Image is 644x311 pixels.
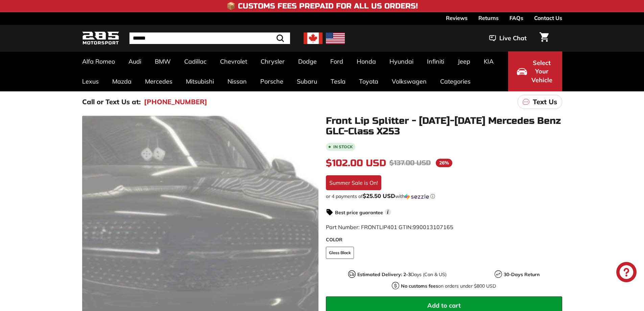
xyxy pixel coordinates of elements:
a: Infiniti [420,51,451,71]
a: BMW [148,51,177,71]
p: on orders under $800 USD [401,283,496,290]
a: Subaru [290,71,324,91]
span: 26% [436,159,452,167]
a: Mercedes [138,71,179,91]
strong: No customs fees [401,283,438,289]
a: Mazda [105,71,138,91]
inbox-online-store-chat: Shopify online store chat [614,262,639,284]
span: Add to cart [427,302,461,309]
div: or 4 payments of with [326,193,562,200]
strong: 30-Days Return [504,271,540,277]
a: Lexus [75,71,105,91]
a: Jeep [451,51,477,71]
a: Dodge [291,51,324,71]
a: Text Us [518,95,562,109]
label: COLOR [326,236,562,243]
span: Select Your Vehicle [530,59,553,85]
p: Call or Text Us at: [82,97,141,107]
span: Live Chat [499,34,527,43]
a: Contact Us [534,12,562,24]
a: Mitsubishi [179,71,221,91]
a: Alfa Romeo [75,51,122,71]
img: Sezzle [405,194,429,200]
button: Select Your Vehicle [508,51,562,91]
a: Nissan [221,71,254,91]
span: 990013107165 [413,224,453,230]
a: Toyota [352,71,385,91]
span: i [385,209,391,215]
img: Logo_285_Motorsport_areodynamics_components [82,30,119,46]
a: [PHONE_NUMBER] [144,97,207,107]
p: Days (Can & US) [357,271,447,278]
button: Live Chat [480,30,535,47]
a: Tesla [324,71,352,91]
span: $137.00 USD [389,159,431,167]
a: Returns [478,12,499,24]
input: Search [129,32,290,44]
a: Cadillac [177,51,213,71]
strong: Best price guarantee [335,209,383,216]
span: $25.50 USD [363,192,395,199]
h1: Front Lip Splitter - [DATE]-[DATE] Mercedes Benz GLC-Class X253 [326,116,562,137]
span: $102.00 USD [326,157,386,169]
a: FAQs [509,12,523,24]
a: Cart [535,27,553,50]
h4: 📦 Customs Fees Prepaid for All US Orders! [226,2,418,10]
a: KIA [477,51,500,71]
a: Categories [433,71,477,91]
a: Audi [122,51,148,71]
div: Summer Sale is On! [326,175,381,190]
a: Hyundai [383,51,420,71]
span: Part Number: FRONTLIP401 GTIN: [326,224,453,230]
div: or 4 payments of$25.50 USDwithSezzle Click to learn more about Sezzle [326,193,562,200]
a: Chrysler [254,51,291,71]
p: Text Us [533,97,557,107]
a: Honda [350,51,383,71]
a: Porsche [254,71,290,91]
a: Ford [324,51,350,71]
a: Reviews [446,12,468,24]
strong: Estimated Delivery: 2-3 [357,271,411,277]
b: In stock [333,145,353,149]
a: Chevrolet [213,51,254,71]
a: Volkswagen [385,71,433,91]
